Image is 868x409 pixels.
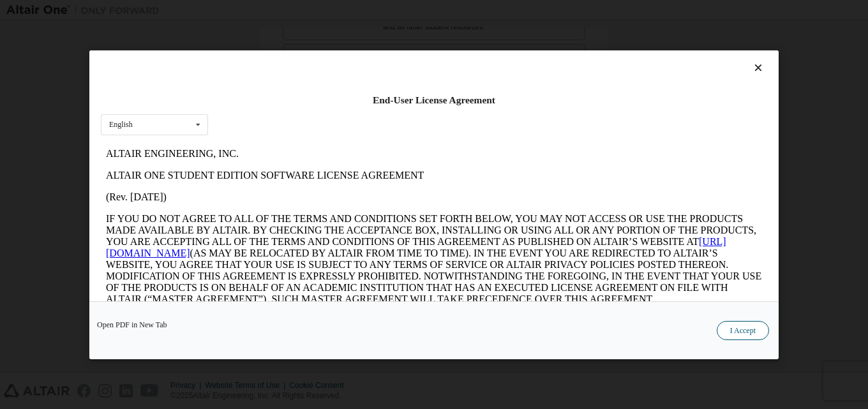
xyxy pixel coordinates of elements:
p: IF YOU DO NOT AGREE TO ALL OF THE TERMS AND CONDITIONS SET FORTH BELOW, YOU MAY NOT ACCESS OR USE... [5,70,661,162]
p: (Rev. [DATE]) [5,48,661,60]
div: End-User License Agreement [101,94,767,107]
p: ALTAIR ONE STUDENT EDITION SOFTWARE LICENSE AGREEMENT [5,27,661,38]
div: English [109,121,133,128]
p: ALTAIR ENGINEERING, INC. [5,5,661,17]
p: This Altair One Student Edition Software License Agreement (“Agreement”) is between Altair Engine... [5,172,661,218]
a: [URL][DOMAIN_NAME] [5,93,625,115]
button: I Accept [717,320,769,339]
a: Open PDF in New Tab [97,320,167,328]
